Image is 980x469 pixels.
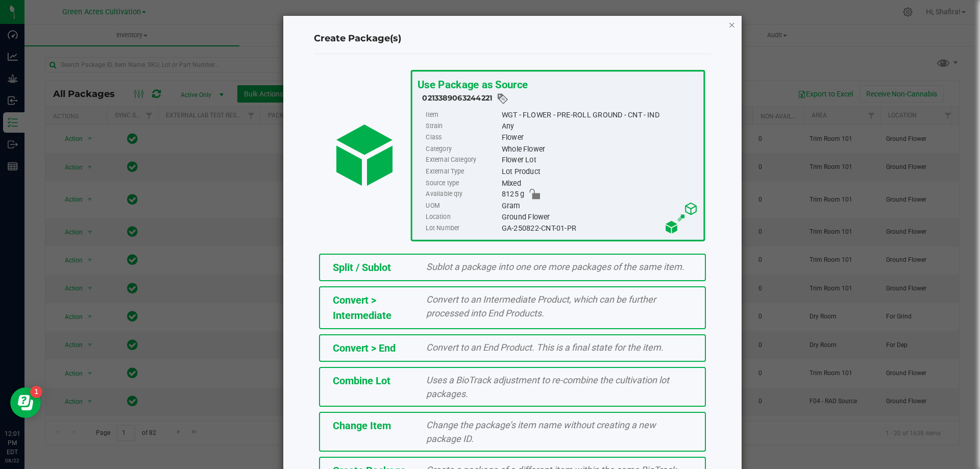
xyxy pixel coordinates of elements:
label: UOM [426,200,499,211]
label: Category [426,143,499,155]
div: Lot Product [501,166,698,177]
div: WGT - FLOWER - PRE-ROLL GROUND - CNT - IND [501,109,698,120]
label: Source type [426,178,499,189]
span: Sublot a package into one ore more packages of the same item. [426,261,684,272]
label: Available qty [426,189,499,200]
label: Location [426,211,499,223]
span: Split / Sublot [333,261,391,274]
div: Ground Flower [501,211,698,223]
div: 0213389063244221 [422,92,698,105]
label: External Category [426,155,499,166]
div: GA-250822-CNT-01-PR [501,223,698,234]
label: Item [426,109,499,120]
label: External Type [426,166,499,177]
span: 8125 g [501,189,524,200]
span: Change the package’s item name without creating a new package ID. [426,419,656,444]
div: Gram [501,200,698,211]
span: Uses a BioTrack adjustment to re-combine the cultivation lot packages. [426,375,669,399]
span: Convert > End [333,342,396,354]
span: Use Package as Source [417,78,527,91]
h4: Create Package(s) [314,32,711,45]
label: Strain [426,120,499,132]
div: Flower [501,132,698,143]
span: Change Item [333,419,391,432]
div: Flower Lot [501,155,698,166]
label: Class [426,132,499,143]
span: Combine Lot [333,375,390,387]
div: Mixed [501,178,698,189]
span: Convert > Intermediate [333,294,391,322]
div: Whole Flower [501,143,698,155]
span: Convert to an Intermediate Product, which can be further processed into End Products. [426,294,656,318]
label: Lot Number [426,223,499,234]
iframe: Resource center unread badge [30,386,42,398]
div: Any [501,120,698,132]
span: Convert to an End Product. This is a final state for the item. [426,342,664,353]
iframe: Resource center [10,387,41,418]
